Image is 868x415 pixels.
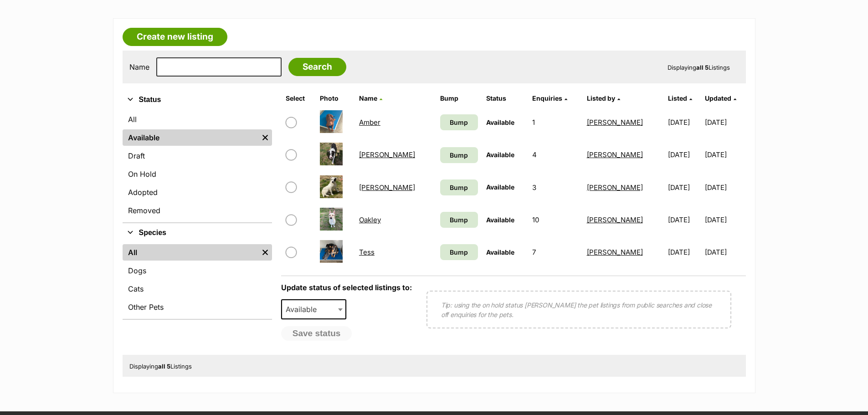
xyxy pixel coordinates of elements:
[705,204,745,236] td: [DATE]
[158,363,170,370] strong: all 5
[316,91,354,106] th: Photo
[123,242,272,319] div: Species
[123,227,272,239] button: Species
[288,58,346,76] input: Search
[587,150,643,159] a: [PERSON_NAME]
[123,299,272,315] a: Other Pets
[440,114,478,130] a: Bump
[664,139,704,170] td: [DATE]
[359,248,375,256] a: Tess
[529,172,582,203] td: 3
[129,363,192,370] span: Displaying Listings
[440,244,478,260] a: Bump
[123,148,272,164] a: Draft
[123,28,227,46] a: Create new listing
[668,94,687,102] span: Listed
[705,236,745,268] td: [DATE]
[123,166,272,182] a: On Hold
[359,94,377,102] span: Name
[440,179,478,195] a: Bump
[696,64,709,71] strong: all 5
[664,107,704,138] td: [DATE]
[123,244,258,261] a: All
[359,215,381,224] a: Oakley
[532,94,567,102] a: Enquiries
[440,212,478,228] a: Bump
[529,107,582,138] td: 1
[529,139,582,170] td: 4
[258,129,272,146] a: Remove filter
[450,118,468,127] span: Bump
[123,109,272,222] div: Status
[486,216,514,224] span: Available
[440,147,478,163] a: Bump
[529,204,582,236] td: 10
[668,94,692,102] a: Listed
[123,129,258,146] a: Available
[258,244,272,261] a: Remove filter
[664,236,704,268] td: [DATE]
[668,64,730,71] span: Displaying Listings
[486,151,514,159] span: Available
[129,63,149,71] label: Name
[705,172,745,203] td: [DATE]
[282,91,315,106] th: Select
[359,118,380,127] a: Amber
[664,204,704,236] td: [DATE]
[359,150,415,159] a: [PERSON_NAME]
[532,94,562,102] span: translation missing: en.admin.listings.index.attributes.enquiries
[123,262,272,279] a: Dogs
[441,300,717,319] p: Tip: using the on hold status [PERSON_NAME] the pet listings from public searches and close off e...
[587,183,643,192] a: [PERSON_NAME]
[359,183,415,192] a: [PERSON_NAME]
[705,139,745,170] td: [DATE]
[587,118,643,127] a: [PERSON_NAME]
[450,183,468,192] span: Bump
[483,91,528,106] th: Status
[587,94,620,102] a: Listed by
[486,248,514,256] span: Available
[705,94,731,102] span: Updated
[529,236,582,268] td: 7
[450,215,468,225] span: Bump
[123,94,272,106] button: Status
[437,91,482,106] th: Bump
[450,247,468,257] span: Bump
[587,215,643,224] a: [PERSON_NAME]
[486,183,514,191] span: Available
[450,150,468,160] span: Bump
[123,184,272,200] a: Adopted
[123,111,272,128] a: All
[359,94,382,102] a: Name
[123,281,272,297] a: Cats
[282,303,326,316] span: Available
[705,107,745,138] td: [DATE]
[587,94,615,102] span: Listed by
[705,94,736,102] a: Updated
[123,202,272,219] a: Removed
[281,326,352,341] button: Save status
[486,118,514,126] span: Available
[281,299,347,319] span: Available
[587,248,643,256] a: [PERSON_NAME]
[281,283,412,292] label: Update status of selected listings to:
[664,172,704,203] td: [DATE]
